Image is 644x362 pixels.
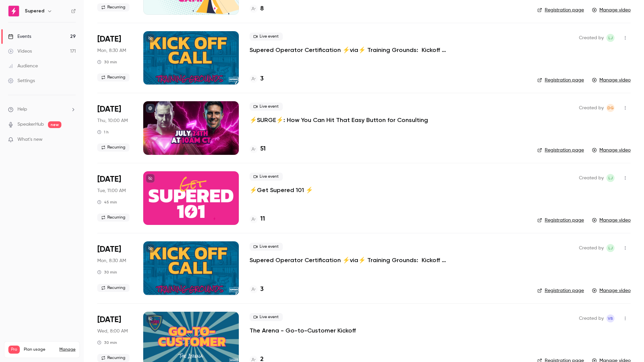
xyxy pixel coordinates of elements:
span: VB [608,314,613,322]
a: Registration page [537,147,584,154]
div: Jul 28 Mon, 9:30 AM (America/New York) [97,31,132,85]
h4: 51 [260,144,266,154]
span: Pro [8,346,20,354]
a: Manage video [592,147,631,154]
span: Wed, 8:00 AM [97,328,128,335]
span: Thu, 10:00 AM [97,117,128,124]
li: help-dropdown-opener [8,106,76,113]
div: 30 min [97,340,117,345]
span: Live event [250,103,283,111]
a: 3 [250,285,264,294]
span: D'Ana Guiloff [606,104,614,112]
img: Supered [8,6,19,16]
a: Registration page [537,287,584,294]
span: [DATE] [97,174,121,185]
div: Jul 21 Mon, 9:30 AM (America/New York) [97,241,132,295]
span: Created by [579,34,604,42]
div: Jul 22 Tue, 12:00 PM (America/New York) [97,171,132,225]
span: [DATE] [97,314,121,325]
span: Lindsay John [606,244,614,252]
a: Registration page [537,217,584,224]
div: 30 min [97,269,117,275]
span: Recurring [97,354,129,362]
a: Registration page [537,7,584,13]
a: Manage [59,347,75,352]
div: 30 min [97,59,117,65]
a: 11 [250,215,265,224]
span: [DATE] [97,244,121,255]
span: Created by [579,244,604,252]
a: 8 [250,4,264,13]
a: ⚡️SURGE⚡️: How You Can Hit That Easy Button for Consulting [250,116,428,124]
span: Mon, 8:30 AM [97,257,126,264]
span: Tue, 11:00 AM [97,187,126,194]
span: Live event [250,173,283,181]
div: Settings [8,77,35,84]
span: [DATE] [97,34,121,45]
h6: Supered [25,8,44,14]
span: Created by [579,174,604,182]
a: Manage video [592,77,631,83]
div: Jul 24 Thu, 11:00 AM (America/New York) [97,101,132,155]
h4: 8 [260,4,264,13]
a: 3 [250,74,264,83]
a: Manage video [592,217,631,224]
span: [DATE] [97,104,121,115]
span: What's new [17,136,43,143]
span: Mon, 8:30 AM [97,47,126,54]
span: Recurring [97,214,129,222]
span: Help [17,106,27,113]
a: Registration page [537,77,584,83]
a: Supered Operator Certification ⚡️via⚡️ Training Grounds: Kickoff Call [250,256,451,264]
span: Live event [250,243,283,251]
span: Recurring [97,3,129,11]
span: Lindsay John [606,34,614,42]
h4: 3 [260,285,264,294]
span: Created by [579,314,604,322]
span: Live event [250,313,283,321]
span: Vanessa Black [606,314,614,322]
div: 1 h [97,129,109,135]
span: Recurring [97,143,129,152]
div: 45 min [97,199,117,205]
span: Live event [250,33,283,41]
h4: 11 [260,215,265,224]
span: LJ [608,244,613,252]
span: Plan usage [24,347,55,352]
span: Recurring [97,284,129,292]
span: Created by [579,104,604,112]
span: new [48,121,61,128]
a: ⚡️Get Supered 101 ⚡️ [250,186,313,194]
a: SpeakerHub [17,121,44,128]
a: Supered Operator Certification ⚡️via⚡️ Training Grounds: Kickoff Call [250,46,451,54]
span: LJ [608,174,613,182]
div: Events [8,33,31,40]
div: Audience [8,63,38,69]
iframe: Noticeable Trigger [68,137,76,143]
a: The Arena - Go-to-Customer Kickoff [250,326,356,335]
span: Lindsay John [606,174,614,182]
h4: 3 [260,74,264,83]
a: Manage video [592,7,631,13]
a: Manage video [592,287,631,294]
span: LJ [608,34,613,42]
span: DG [607,104,614,112]
a: 51 [250,144,266,154]
span: Recurring [97,73,129,81]
div: Videos [8,48,32,55]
